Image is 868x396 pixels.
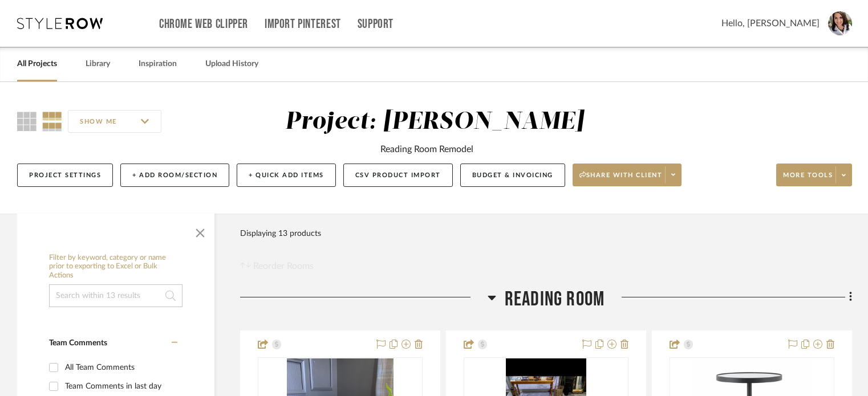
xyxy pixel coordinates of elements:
[17,56,57,72] a: All Projects
[343,164,453,187] button: CSV Product Import
[65,377,175,395] div: Team Comments in last day
[49,254,182,280] h6: Filter by keyword, category or name prior to exporting to Excel or Bulk Actions
[120,164,229,187] button: + Add Room/Section
[49,284,182,307] input: Search within 13 results
[358,19,394,29] a: Support
[237,164,336,187] button: + Quick Add Items
[49,339,107,347] span: Team Comments
[460,164,565,187] button: Budget & Invoicing
[776,164,852,186] button: More tools
[253,259,314,273] span: Reorder Rooms
[783,171,833,188] span: More tools
[189,219,212,242] button: Close
[380,142,473,156] div: Reading Room Remodel
[285,110,584,134] div: Project: [PERSON_NAME]
[721,17,820,30] span: Hello, [PERSON_NAME]
[265,19,341,29] a: Import Pinterest
[159,19,248,29] a: Chrome Web Clipper
[828,11,852,35] img: avatar
[240,222,321,245] div: Displaying 13 products
[139,56,177,72] a: Inspiration
[17,164,113,187] button: Project Settings
[205,56,258,72] a: Upload History
[505,287,605,312] span: Reading Room
[240,259,314,273] button: Reorder Rooms
[86,56,110,72] a: Library
[573,164,682,186] button: Share with client
[579,171,663,188] span: Share with client
[65,358,175,377] div: All Team Comments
